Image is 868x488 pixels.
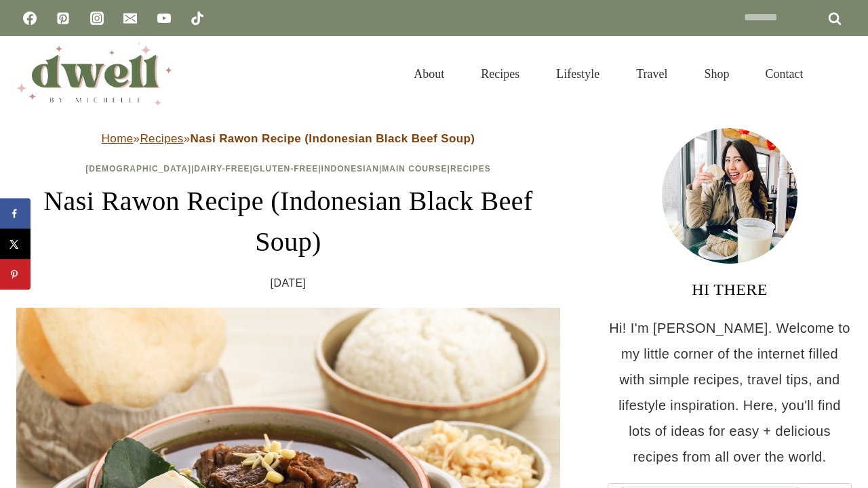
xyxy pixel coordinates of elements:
p: Hi! I'm [PERSON_NAME]. Welcome to my little corner of the internet filled with simple recipes, tr... [608,315,852,470]
a: Facebook [16,5,43,32]
span: » » [102,132,475,145]
a: Recipes [450,164,491,174]
a: Pinterest [50,5,77,32]
a: Email [117,5,144,32]
a: Indonesian [321,164,379,174]
img: DWELL by michelle [16,43,172,105]
a: Recipes [140,132,183,145]
a: Gluten-Free [253,164,318,174]
a: Home [102,132,134,145]
a: About [395,50,462,98]
a: TikTok [184,5,211,32]
nav: Primary Navigation [395,50,822,98]
a: Instagram [83,5,111,32]
a: Travel [618,50,686,98]
span: | | | | | [85,164,490,174]
a: YouTube [151,5,178,32]
a: Recipes [462,50,538,98]
a: Contact [747,50,822,98]
h1: Nasi Rawon Recipe (Indonesian Black Beef Soup) [16,181,560,262]
a: Shop [686,50,747,98]
h3: HI THERE [608,277,852,302]
time: [DATE] [271,273,307,293]
a: [DEMOGRAPHIC_DATA] [85,164,191,174]
a: Dairy-Free [194,164,250,174]
button: View Search Form [829,62,852,85]
a: Lifestyle [538,50,618,98]
a: Main Course [382,164,447,174]
strong: Nasi Rawon Recipe (Indonesian Black Beef Soup) [191,132,475,145]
